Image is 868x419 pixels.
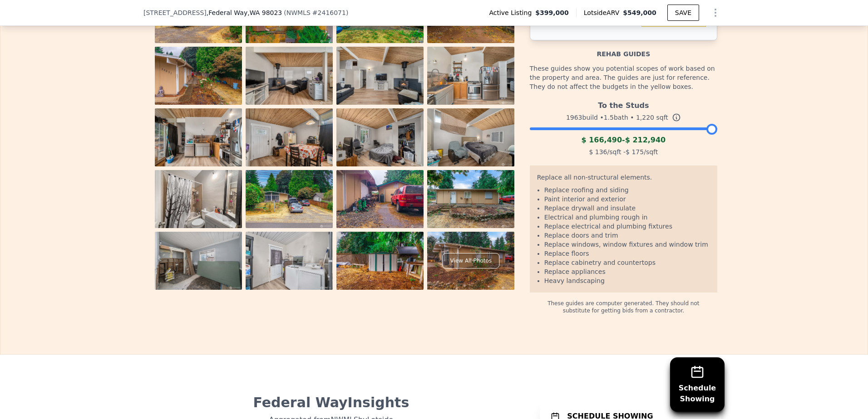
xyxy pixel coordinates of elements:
span: NWMLS [286,9,311,16]
li: Electrical and plumbing rough in [544,213,710,222]
li: Paint interior and exterior [544,195,710,204]
span: , WA 98023 [247,9,282,16]
div: These guides show you potential scopes of work based on the property and area. The guides are jus... [530,58,717,97]
li: Replace windows, window fixtures and window trim [544,240,710,249]
span: # 2416071 [312,9,346,16]
div: /sqft - /sqft [530,146,717,158]
img: Property Photo 6 [246,47,333,105]
div: Federal Way Insights [151,395,512,411]
div: 1963 build • 1.5 bath • sqft [530,111,717,124]
li: Replace doors and trim [544,231,710,240]
img: Property Photo 17 [155,232,242,290]
li: Replace appliances [544,267,710,276]
img: Property Photo 15 [336,170,424,228]
div: View All Photos [443,253,499,268]
img: Property Photo 19 [336,232,424,290]
li: Replace floors [544,249,710,258]
li: Replace roofing and siding [544,185,710,195]
div: Replace all non-structural elements. [537,173,710,185]
span: $ 136 [589,148,607,156]
img: Property Photo 14 [246,170,333,228]
img: Property Photo 7 [336,47,424,105]
img: Property Photo 18 [246,232,333,290]
li: Replace cabinetry and countertops [544,258,710,267]
img: Property Photo 9 [155,108,242,166]
img: Property Photo 8 [427,47,514,105]
img: Property Photo 10 [246,108,333,166]
img: Property Photo 13 [155,170,242,228]
img: Property Photo 20 [427,232,514,290]
span: $ 212,940 [625,136,666,144]
img: Property Photo 12 [427,108,514,166]
div: Rehab guides [530,40,717,58]
span: Active Listing [489,8,535,17]
img: Property Photo 11 [336,108,424,166]
div: ( ) [284,8,348,17]
span: $399,000 [535,8,569,17]
li: Replace drywall and insulate [544,204,710,213]
span: $ 175 [626,148,644,156]
div: These guides are computer generated. They should not substitute for getting bids from a contractor. [530,292,717,314]
li: Replace electrical and plumbing fixtures [544,222,710,231]
span: $549,000 [623,9,656,16]
div: To the Studs [530,97,717,111]
li: Heavy landscaping [544,276,710,285]
span: 1,220 [636,114,654,121]
div: - [530,135,717,146]
button: Show Options [706,4,725,22]
span: [STREET_ADDRESS] [143,8,207,17]
button: ScheduleShowing [670,357,725,412]
img: Property Photo 5 [155,47,242,105]
span: $ 166,490 [581,136,622,144]
span: Lotside ARV [584,8,623,17]
button: SAVE [667,5,699,21]
img: Property Photo 16 [427,170,514,228]
span: , Federal Way [207,8,282,17]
